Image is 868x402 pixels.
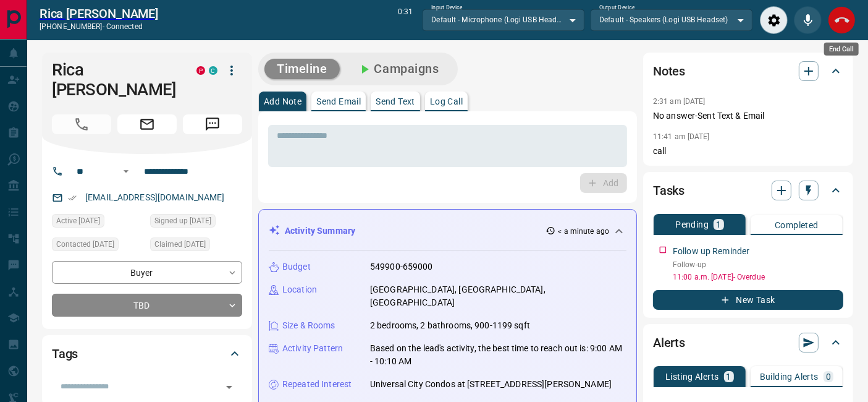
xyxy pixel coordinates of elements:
[85,192,225,202] a: [EMAIL_ADDRESS][DOMAIN_NAME]
[653,290,843,310] button: New Task
[599,4,634,12] label: Output Device
[52,261,242,284] div: Buyer
[653,132,710,141] p: 11:41 am [DATE]
[653,328,843,357] div: Alerts
[52,339,242,369] div: Tags
[269,220,626,242] div: Activity Summary< a minute ago
[221,378,238,396] button: Open
[558,226,609,237] p: < a minute ago
[828,6,856,34] div: End Call
[760,6,788,34] div: Audio Settings
[665,372,719,381] p: Listing Alerts
[119,164,133,179] button: Open
[52,114,111,134] span: Call
[653,97,706,106] p: 2:31 am [DATE]
[431,4,463,12] label: Input Device
[653,145,843,158] p: call
[675,220,709,229] p: Pending
[653,61,685,81] h2: Notes
[370,283,626,309] p: [GEOGRAPHIC_DATA], [GEOGRAPHIC_DATA], [GEOGRAPHIC_DATA]
[398,6,413,34] p: 0:31
[794,6,822,34] div: Mute
[106,22,143,31] span: connected
[345,59,452,79] button: Campaigns
[52,214,144,231] div: Fri Aug 08 2025
[282,260,311,273] p: Budget
[430,97,463,106] p: Log Call
[282,283,317,296] p: Location
[52,294,242,317] div: TBD
[40,6,158,21] a: Rica [PERSON_NAME]
[653,176,843,205] div: Tasks
[68,194,77,202] svg: Email Verified
[117,114,177,134] span: Email
[183,114,242,134] span: Message
[826,372,831,381] p: 0
[316,97,361,106] p: Send Email
[653,109,843,122] p: No answer-Sent Text & Email
[40,21,158,32] p: [PHONE_NUMBER] -
[653,181,685,200] h2: Tasks
[150,214,242,231] div: Sat May 28 2022
[673,245,749,258] p: Follow up Reminder
[264,59,340,79] button: Timeline
[196,66,205,75] div: property.ca
[370,319,530,332] p: 2 bedrooms, 2 bathrooms, 900-1199 sqft
[56,238,114,250] span: Contacted [DATE]
[716,220,721,229] p: 1
[370,378,612,391] p: Universal City Condos at [STREET_ADDRESS][PERSON_NAME]
[52,237,144,255] div: Sat Jul 19 2025
[285,225,355,237] p: Activity Summary
[52,60,178,100] h1: Rica [PERSON_NAME]
[56,215,100,227] span: Active [DATE]
[653,333,685,353] h2: Alerts
[824,43,859,56] div: End Call
[653,56,843,86] div: Notes
[150,237,242,255] div: Mon Jun 09 2025
[370,342,626,368] p: Based on the lead's activity, the best time to reach out is: 9:00 AM - 10:10 AM
[727,372,731,381] p: 1
[370,260,433,273] p: 549900-659000
[760,372,819,381] p: Building Alerts
[591,9,752,30] div: Default - Speakers (Logi USB Headset)
[282,378,352,391] p: Repeated Interest
[775,221,819,229] p: Completed
[673,259,843,270] p: Follow-up
[423,9,584,30] div: Default - Microphone (Logi USB Headset)
[154,238,206,250] span: Claimed [DATE]
[52,344,78,364] h2: Tags
[282,319,335,332] p: Size & Rooms
[282,342,343,355] p: Activity Pattern
[154,215,211,227] span: Signed up [DATE]
[209,66,217,75] div: condos.ca
[376,97,415,106] p: Send Text
[264,97,301,106] p: Add Note
[673,272,843,283] p: 11:00 a.m. [DATE] - Overdue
